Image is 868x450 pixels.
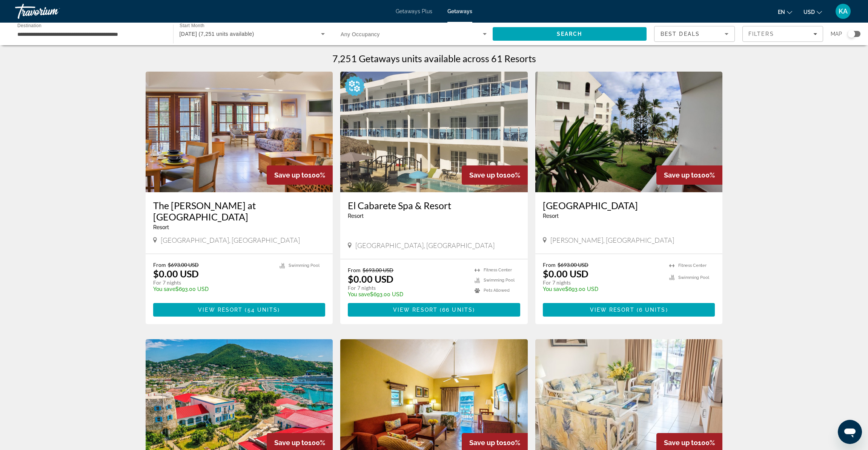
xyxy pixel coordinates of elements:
[153,303,326,317] button: View Resort(54 units)
[348,273,393,285] p: $0.00 USD
[469,439,503,447] span: Save up to
[17,30,163,39] input: Select destination
[550,236,674,244] span: [PERSON_NAME], [GEOGRAPHIC_DATA]
[543,213,559,219] span: Resort
[838,420,862,444] iframe: Button to launch messaging window
[153,286,175,292] span: You save
[543,262,556,268] span: From
[153,262,166,268] span: From
[348,291,370,297] span: You save
[289,263,320,268] span: Swimming Pool
[664,439,698,447] span: Save up to
[274,171,308,179] span: Save up to
[393,307,438,313] span: View Resort
[168,262,199,268] span: $693.00 USD
[543,303,715,317] button: View Resort(6 units)
[493,27,647,41] button: Search
[153,268,199,279] p: $0.00 USD
[348,200,520,211] a: El Cabarete Spa & Resort
[438,307,475,313] span: ( )
[661,31,700,37] span: Best Deals
[748,31,774,37] span: Filters
[543,200,715,211] a: [GEOGRAPHIC_DATA]
[778,9,785,15] span: en
[742,26,823,42] button: Filters
[833,3,853,19] button: User Menu
[543,286,565,292] span: You save
[348,303,520,317] button: View Resort(66 units)
[469,171,503,179] span: Save up to
[839,8,848,15] span: KA
[15,2,91,21] a: Travorium
[341,31,380,37] span: Any Occupancy
[661,29,728,38] mat-select: Sort by
[180,23,204,28] span: Start Month
[656,165,722,185] div: 100%
[543,286,662,292] p: $693.00 USD
[180,31,254,37] span: [DATE] (7,251 units available)
[831,29,842,39] span: Map
[558,262,588,268] span: $693.00 USD
[590,307,634,313] span: View Resort
[153,279,272,286] p: For 7 nights
[348,291,467,297] p: $693.00 USD
[146,72,333,192] img: The Marlin at Taino Beach
[803,9,815,15] span: USD
[340,72,528,192] img: El Cabarete Spa & Resort
[778,6,792,17] button: Change language
[678,263,707,268] span: Fitness Center
[355,241,495,249] span: [GEOGRAPHIC_DATA], [GEOGRAPHIC_DATA]
[634,307,668,313] span: ( )
[462,165,528,185] div: 100%
[153,200,326,222] a: The [PERSON_NAME] at [GEOGRAPHIC_DATA]
[153,224,169,230] span: Resort
[543,268,588,279] p: $0.00 USD
[153,286,272,292] p: $693.00 USD
[442,307,473,313] span: 66 units
[348,267,361,273] span: From
[247,307,278,313] span: 54 units
[161,236,300,244] span: [GEOGRAPHIC_DATA], [GEOGRAPHIC_DATA]
[678,275,709,280] span: Swimming Pool
[363,267,393,273] span: $693.00 USD
[348,213,364,219] span: Resort
[348,285,467,291] p: For 7 nights
[198,307,243,313] span: View Resort
[17,23,41,28] span: Destination
[543,279,662,286] p: For 7 nights
[243,307,280,313] span: ( )
[803,6,822,17] button: Change currency
[664,171,698,179] span: Save up to
[484,268,512,272] span: Fitness Center
[557,31,582,37] span: Search
[396,8,432,14] a: Getaways Plus
[535,72,723,192] img: Albatros Club Resort
[484,278,515,283] span: Swimming Pool
[332,53,536,64] h1: 7,251 Getaways units available across 61 Resorts
[447,8,472,14] a: Getaways
[484,288,510,293] span: Pets Allowed
[274,439,308,447] span: Save up to
[639,307,666,313] span: 6 units
[267,165,333,185] div: 100%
